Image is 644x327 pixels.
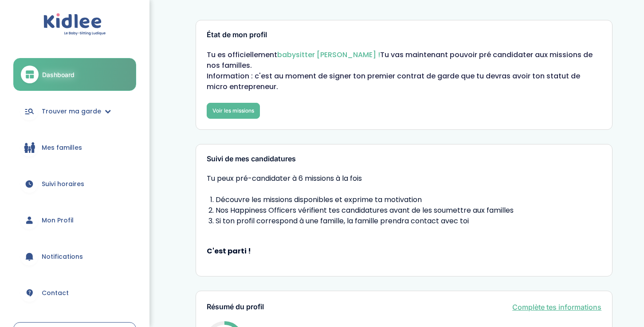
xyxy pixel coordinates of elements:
[512,302,601,312] a: Complète tes informations
[43,13,106,36] img: logo.svg
[207,303,264,311] h3: Résumé du profil
[42,252,83,261] span: Notifications
[207,155,601,163] h3: Suivi de mes candidatures
[42,216,74,225] span: Mon Profil
[13,168,136,200] a: Suivi horaires
[42,70,75,79] span: Dashboard
[207,31,601,39] h3: État de mon profil
[42,107,101,116] span: Trouver ma garde
[13,204,136,236] a: Mon Profil
[13,132,136,163] a: Mes familles
[207,71,601,92] p: Information : c'est au moment de signer ton premier contrat de garde que tu devras avoir ton stat...
[207,173,601,184] span: Tu peux pré-candidater à 6 missions à la fois
[277,50,380,60] span: babysitter [PERSON_NAME] !
[216,195,601,205] li: Découvre les missions disponibles et exprime ta motivation
[207,246,601,257] strong: C'est parti !
[42,143,82,152] span: Mes familles
[216,216,601,226] li: Si ton profil correspond à une famille, la famille prendra contact avec toi
[216,205,601,216] li: Nos Happiness Officers vérifient tes candidatures avant de les soumettre aux familles
[207,103,260,119] a: Voir les missions
[42,288,69,298] span: Contact
[13,58,136,91] a: Dashboard
[13,241,136,272] a: Notifications
[13,95,136,127] a: Trouver ma garde
[13,277,136,309] a: Contact
[207,50,601,71] p: Tu es officiellement Tu vas maintenant pouvoir pré candidater aux missions de nos familles.
[42,179,84,189] span: Suivi horaires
